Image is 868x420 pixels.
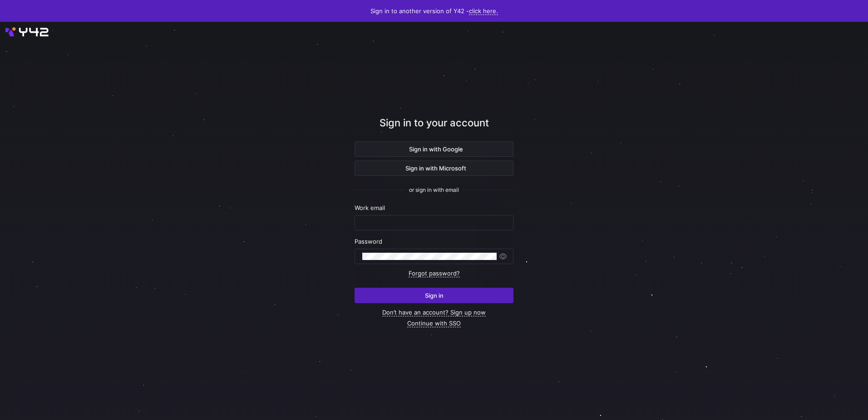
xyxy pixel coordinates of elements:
[355,160,513,176] button: Sign in with Microsoft
[355,238,382,245] span: Password
[355,204,385,211] span: Work email
[409,270,460,277] a: Forgot password?
[405,145,463,153] span: Sign in with Google
[355,288,513,303] button: Sign in
[469,7,498,15] a: click here.
[382,309,486,316] a: Don’t have an account? Sign up now
[355,141,513,157] button: Sign in with Google
[407,320,461,327] a: Continue with SSO
[409,187,459,193] span: or sign in with email
[402,165,466,172] span: Sign in with Microsoft
[425,292,444,299] span: Sign in
[355,115,513,141] div: Sign in to your account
